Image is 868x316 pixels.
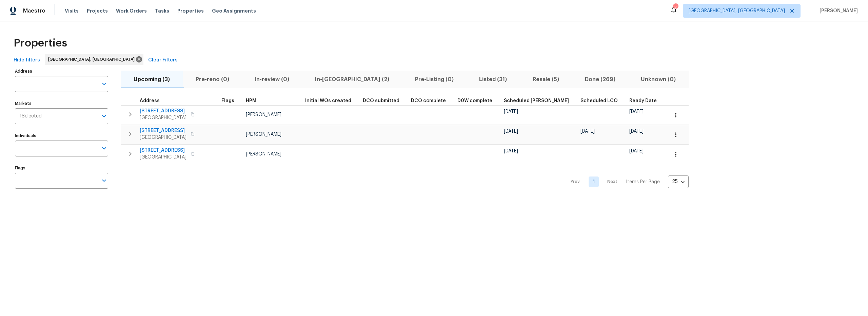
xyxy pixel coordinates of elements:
nav: Pagination Navigation [564,168,689,196]
span: [DATE] [504,149,518,153]
span: [DATE] [629,109,644,114]
span: Pre-Listing (0) [406,75,462,84]
span: Maestro [23,7,45,14]
span: [GEOGRAPHIC_DATA] [140,134,186,141]
span: [STREET_ADDRESS] [140,108,186,114]
span: Properties [14,40,67,47]
span: [GEOGRAPHIC_DATA] [140,114,186,121]
span: Scheduled [PERSON_NAME] [504,98,569,103]
span: [DATE] [629,129,644,134]
span: HPM [246,98,256,103]
span: [DATE] [580,129,595,134]
a: Goto page 1 [589,176,599,187]
span: [GEOGRAPHIC_DATA], [GEOGRAPHIC_DATA] [48,56,137,63]
button: Open [99,176,109,185]
span: Work Orders [116,7,147,14]
span: Pre-reno (0) [187,75,238,84]
span: Hide filters [14,56,40,64]
span: [STREET_ADDRESS] [140,147,186,154]
span: Listed (31) [470,75,516,84]
span: [GEOGRAPHIC_DATA], [GEOGRAPHIC_DATA] [689,7,785,14]
button: Open [99,111,109,121]
span: Flags [221,98,234,103]
label: Address [15,69,108,73]
button: Hide filters [11,54,43,67]
span: In-review (0) [246,75,298,84]
span: Upcoming (3) [125,75,179,84]
span: DCO submitted [363,98,399,103]
span: [PERSON_NAME] [246,132,281,137]
span: [STREET_ADDRESS] [140,127,186,134]
label: Flags [15,166,108,170]
span: Geo Assignments [212,7,256,14]
span: [PERSON_NAME] [817,7,858,14]
button: Clear Filters [145,54,180,67]
span: [PERSON_NAME] [246,152,281,156]
div: 2 [673,4,678,11]
span: DCO complete [411,98,446,103]
span: Unknown (0) [632,75,685,84]
span: Projects [87,7,108,14]
button: Open [99,144,109,153]
span: Resale (5) [524,75,568,84]
span: Tasks [155,8,169,13]
span: Initial WOs created [305,98,351,103]
span: [GEOGRAPHIC_DATA] [140,154,186,161]
button: Open [99,79,109,89]
span: Visits [65,7,79,14]
span: Properties [177,7,204,14]
span: Ready Date [629,98,657,103]
span: Scheduled LCO [580,98,618,103]
label: Individuals [15,134,108,138]
span: D0W complete [457,98,492,103]
span: Clear Filters [148,56,178,64]
span: Address [140,98,160,103]
span: 1 Selected [20,113,42,119]
p: Items Per Page [626,179,660,185]
span: [DATE] [504,129,518,134]
span: [DATE] [629,149,644,153]
span: In-[GEOGRAPHIC_DATA] (2) [306,75,398,84]
span: Done (269) [576,75,624,84]
label: Markets [15,101,108,106]
span: [PERSON_NAME] [246,112,281,117]
div: 25 [668,173,689,190]
div: [GEOGRAPHIC_DATA], [GEOGRAPHIC_DATA] [45,54,143,65]
span: [DATE] [504,109,518,114]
